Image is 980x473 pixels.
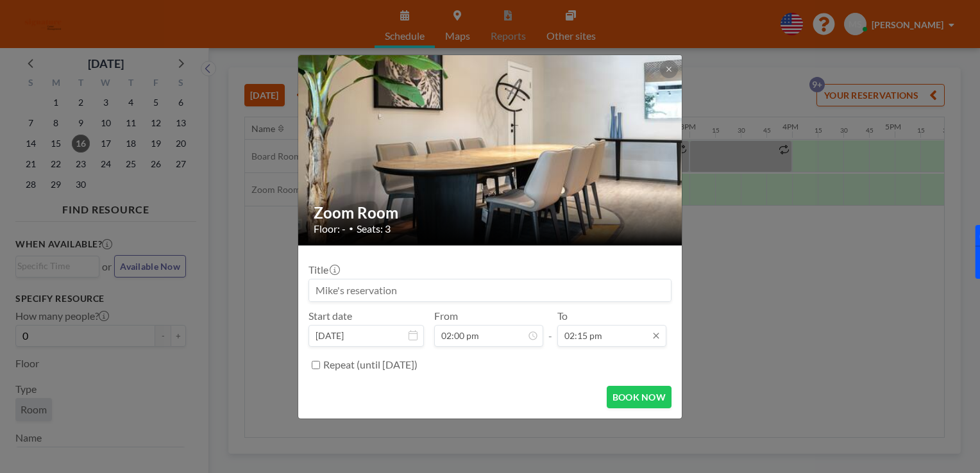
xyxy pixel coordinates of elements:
[434,310,458,322] label: From
[323,358,418,371] label: Repeat (until [DATE])
[308,263,339,276] label: Title
[349,224,353,233] span: •
[607,386,672,408] button: BOOK NOW
[357,222,391,235] span: Seats: 3
[548,314,552,342] span: -
[309,279,671,301] input: Mike's reservation
[298,22,683,278] img: 537.jpg
[314,222,346,235] span: Floor: -
[557,310,568,322] label: To
[308,310,352,322] label: Start date
[314,203,668,222] h2: Zoom Room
